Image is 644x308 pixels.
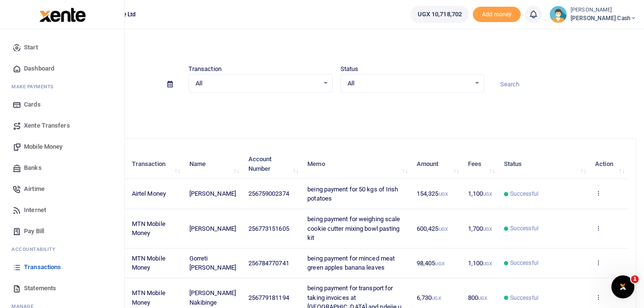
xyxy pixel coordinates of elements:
th: Transaction: activate to sort column ascending [127,149,184,179]
small: [PERSON_NAME] [571,6,636,14]
span: 1 [631,275,639,283]
a: UGX 10,718,702 [410,6,469,23]
th: Name: activate to sort column ascending [184,149,243,179]
span: Mobile Money [24,142,62,152]
img: logo-large [39,8,86,22]
small: UGX [435,261,444,266]
a: Transactions [8,257,117,278]
span: 800 [468,294,488,301]
span: 98,405 [417,260,445,267]
th: Memo: activate to sort column ascending [302,149,411,179]
span: Airtime [24,184,45,194]
span: Statements [24,284,56,293]
span: countability [19,246,55,253]
span: 6,730 [417,294,441,301]
span: 256779181194 [248,294,289,301]
span: Internet [24,205,46,215]
p: Download [36,104,636,114]
span: Airtel Money [132,190,166,197]
a: profile-user [PERSON_NAME] [PERSON_NAME] Cash [550,6,636,23]
span: MTN Mobile Money [132,289,165,306]
a: Statements [8,278,117,299]
span: 600,425 [417,225,448,232]
span: 256759002374 [248,190,289,197]
span: 256784770741 [248,260,289,267]
span: Xente Transfers [24,121,70,130]
li: Toup your wallet [473,7,521,23]
a: Cards [8,94,117,115]
input: Search [492,76,636,93]
a: Banks [8,157,117,178]
span: [PERSON_NAME] Cash [571,14,636,23]
small: UGX [432,296,441,301]
span: [PERSON_NAME] Nakibinge [189,289,236,306]
h4: Transactions [36,41,636,52]
a: Start [8,37,117,58]
a: Dashboard [8,58,117,79]
a: Xente Transfers [8,115,117,136]
th: Status: activate to sort column ascending [499,149,590,179]
span: being payment for 50 kgs of Irish potatoes [307,186,398,202]
span: Successful [510,224,539,233]
span: Pay Bill [24,226,44,236]
a: logo-small logo-large logo-large [38,11,86,18]
img: profile-user [550,6,567,23]
small: UGX [439,226,448,232]
span: [PERSON_NAME] [189,225,236,232]
li: M [8,79,117,94]
span: Gorreti [PERSON_NAME] [189,255,236,272]
span: 256773151605 [248,225,289,232]
span: MTN Mobile Money [132,255,165,272]
label: Transaction [188,64,222,74]
span: 154,325 [417,190,448,197]
span: MTN Mobile Money [132,220,165,237]
span: Transactions [24,262,61,272]
span: Dashboard [24,64,54,73]
span: Add money [473,7,521,23]
span: Cards [24,100,41,109]
span: 1,700 [468,225,492,232]
small: UGX [483,261,492,266]
span: Start [24,43,38,52]
li: Wallet ballance [407,6,473,23]
span: All [196,79,319,88]
span: UGX 10,718,702 [418,10,462,19]
small: UGX [483,226,492,232]
th: Fees: activate to sort column ascending [463,149,499,179]
a: Airtime [8,178,117,200]
small: UGX [439,191,448,197]
th: Action: activate to sort column ascending [590,149,628,179]
a: Add money [473,10,521,17]
span: Banks [24,163,42,173]
span: Successful [510,294,539,302]
span: Successful [510,259,539,267]
span: ake Payments [16,83,54,90]
span: All [348,79,471,88]
span: being payment for weighing scale cookie cutter mixing bowl pasting kit [307,215,400,241]
span: 1,100 [468,190,492,197]
th: Account Number: activate to sort column ascending [243,149,302,179]
small: UGX [478,296,487,301]
a: Internet [8,200,117,221]
iframe: Intercom live chat [611,275,634,298]
a: Pay Bill [8,221,117,242]
span: 1,100 [468,260,492,267]
label: Status [340,64,359,74]
span: [PERSON_NAME] [189,190,236,197]
small: UGX [483,191,492,197]
span: being payment for minced meat green apples banana leaves [307,255,395,272]
li: Ac [8,242,117,257]
th: Amount: activate to sort column ascending [411,149,463,179]
span: Successful [510,190,539,198]
a: Mobile Money [8,136,117,157]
